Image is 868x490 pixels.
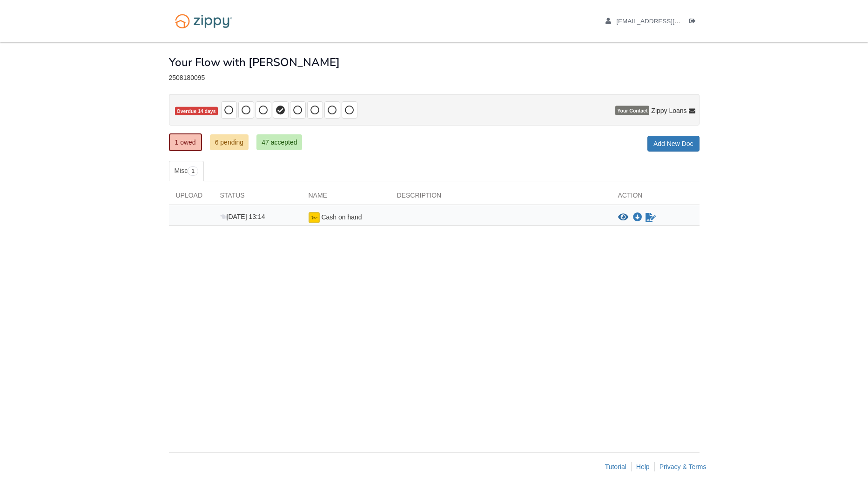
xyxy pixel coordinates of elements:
[618,213,628,222] button: View Cash on hand
[321,213,362,221] span: Cash on hand
[188,166,198,176] span: 1
[169,191,213,205] div: Upload
[220,213,265,220] span: [DATE] 13:14
[390,191,611,205] div: Description
[169,9,238,33] img: Logo
[606,18,723,27] a: edit profile
[309,212,320,223] img: Ready for you to esign
[605,463,626,470] a: Tutorial
[645,212,657,223] a: Sign Form
[256,134,302,150] a: 47 accepted
[615,106,649,115] span: Your Contact
[633,214,642,221] a: Download Cash on hand
[169,133,202,151] a: 1 owed
[647,136,700,152] a: Add New Doc
[210,134,249,150] a: 6 pending
[689,18,700,27] a: Log out
[169,161,204,181] a: Misc
[616,18,723,25] span: eolivares@blueleafresidential.com
[611,191,700,205] div: Action
[659,463,707,470] a: Privacy & Terms
[213,191,302,205] div: Status
[169,56,340,68] h1: Your Flow with [PERSON_NAME]
[636,463,650,470] a: Help
[175,107,218,116] span: Overdue 14 days
[651,106,686,115] span: Zippy Loans
[169,74,700,82] div: 2508180095
[302,191,390,205] div: Name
